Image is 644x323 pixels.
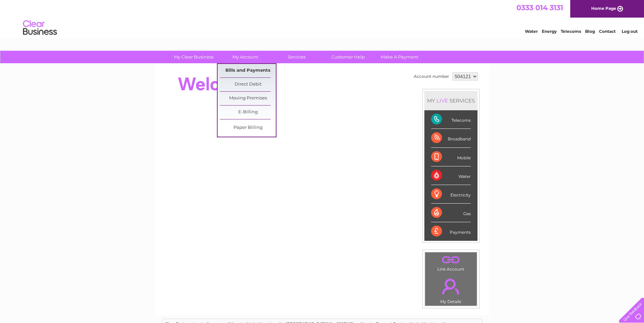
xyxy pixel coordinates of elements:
[425,252,477,273] td: Link Account
[431,148,471,166] div: Mobile
[516,3,563,12] a: 0333 014 3131
[162,4,482,33] div: Clear Business is a trading name of Verastar Limited (registered in [GEOGRAPHIC_DATA] No. 3667643...
[431,129,471,147] div: Broadband
[220,121,276,135] a: Paper Billing
[320,51,376,63] a: Customer Help
[372,51,427,63] a: Make A Payment
[220,92,276,105] a: Moving Premises
[220,106,276,119] a: E-Billing
[431,204,471,222] div: Gas
[166,51,222,63] a: My Clear Business
[431,185,471,204] div: Electricity
[622,29,638,34] a: Log out
[220,78,276,91] a: Direct Debit
[431,222,471,240] div: Payments
[23,18,57,38] img: logo.png
[431,110,471,129] div: Telecoms
[217,51,273,63] a: My Account
[412,71,451,82] td: Account number
[269,51,325,63] a: Services
[561,29,581,34] a: Telecoms
[424,91,478,110] div: MY SERVICES
[599,29,616,34] a: Contact
[427,275,475,298] a: .
[435,97,449,104] div: LIVE
[427,254,475,266] a: .
[542,29,557,34] a: Energy
[431,166,471,185] div: Water
[425,273,477,306] td: My Details
[585,29,595,34] a: Blog
[220,64,276,77] a: Bills and Payments
[525,29,538,34] a: Water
